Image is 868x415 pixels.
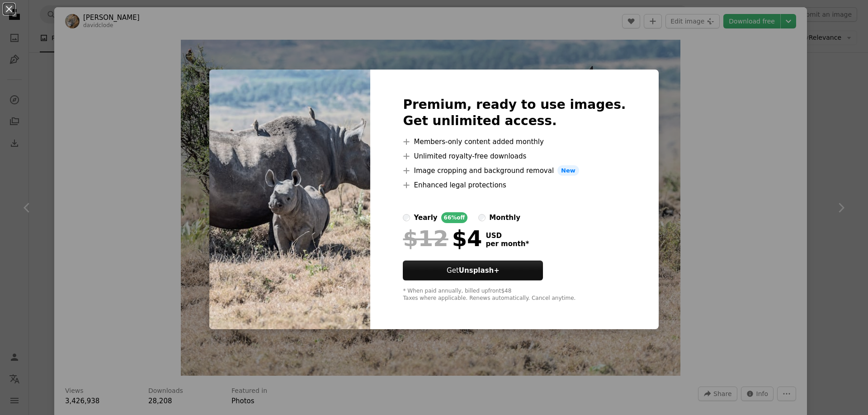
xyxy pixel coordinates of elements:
[403,180,626,191] li: Enhanced legal protections
[403,261,543,280] button: GetUnsplash+
[557,165,579,176] span: New
[403,136,626,147] li: Members-only content added monthly
[403,214,410,221] input: yearly66%off
[489,212,520,223] div: monthly
[403,165,626,176] li: Image cropping and background removal
[403,227,448,250] span: $12
[441,212,468,223] div: 66% off
[403,288,626,302] div: * When paid annually, billed upfront $48 Taxes where applicable. Renews automatically. Cancel any...
[486,232,529,240] span: USD
[403,151,626,162] li: Unlimited royalty-free downloads
[403,227,482,250] div: $4
[486,240,529,248] span: per month *
[459,266,500,275] strong: Unsplash+
[414,212,437,223] div: yearly
[403,97,626,129] h2: Premium, ready to use images. Get unlimited access.
[209,70,370,330] img: photo-1535338454770-8be927b5a00b
[478,214,486,221] input: monthly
